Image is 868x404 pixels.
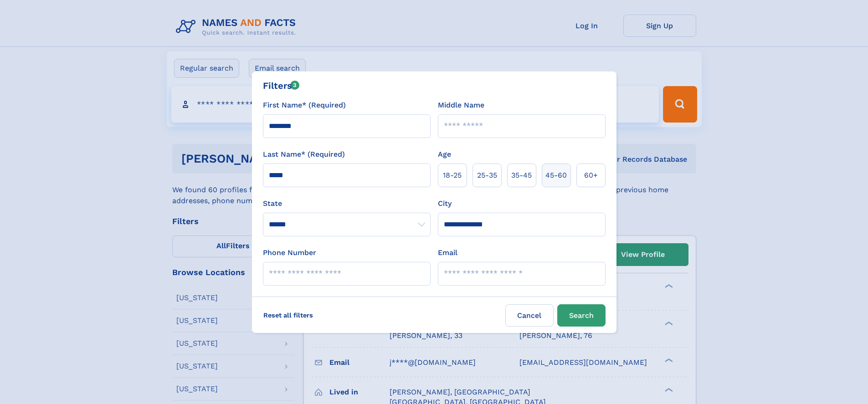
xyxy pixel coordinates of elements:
span: 25‑35 [477,170,497,181]
div: Filters [263,79,300,92]
label: Email [438,247,457,258]
label: Cancel [505,304,554,327]
span: 35‑45 [511,170,532,181]
span: 45‑60 [545,170,567,181]
label: City [438,198,452,209]
label: Middle Name [438,100,484,111]
label: State [263,198,431,209]
span: 60+ [584,170,598,181]
label: Reset all filters [257,304,319,326]
label: First Name* (Required) [263,100,346,111]
label: Age [438,149,451,160]
span: 18‑25 [443,170,462,181]
label: Last Name* (Required) [263,149,345,160]
button: Search [557,304,606,327]
label: Phone Number [263,247,316,258]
